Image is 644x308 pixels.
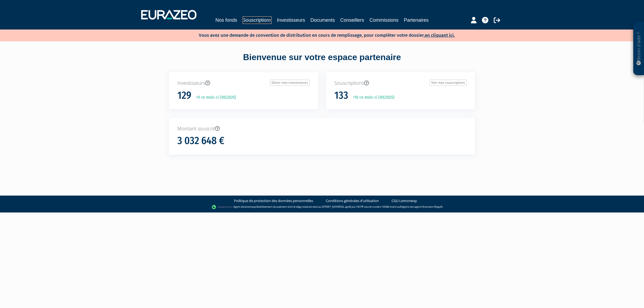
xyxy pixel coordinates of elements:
[192,94,236,101] p: +9 ce mois-ci (09/2025)
[5,204,639,210] div: - Agent de (établissement de paiement dont le siège social est situé au [STREET_ADDRESS], agréé p...
[326,198,379,203] a: Conditions générales d'utilisation
[215,16,237,24] a: Nos fonds
[391,198,417,203] a: CGU Lemonway
[430,80,467,86] a: Voir mes souscriptions
[183,31,455,39] p: Vous avez une demande de convention de distribution en cours de remplissage, pour compléter votre...
[425,32,455,38] a: en cliquant ici.
[334,90,348,101] h1: 133
[349,94,394,101] p: +10 ce mois-ci (09/2025)
[270,80,310,86] a: Gérer mes investisseurs
[310,16,335,24] a: Documents
[177,80,310,87] p: Investisseurs
[165,51,479,72] div: Bienvenue sur votre espace partenaire
[277,16,305,24] a: Investisseurs
[212,204,232,210] img: logo-lemonway.png
[400,205,442,209] a: Registre des agents financiers (Regafi)
[244,205,256,209] a: Lemonway
[234,198,313,203] a: Politique de protection des données personnelles
[636,24,642,73] p: Besoin d'aide ?
[340,16,364,24] a: Conseillers
[177,125,467,132] p: Montant souscrit
[243,16,272,24] a: Souscriptions
[141,10,196,20] img: 1732889491-logotype_eurazeo_blanc_rvb.png
[177,135,224,146] h1: 3 032 648 €
[369,16,398,24] a: Commissions
[334,80,467,87] p: Souscriptions
[404,16,429,24] a: Partenaires
[177,90,191,101] h1: 129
